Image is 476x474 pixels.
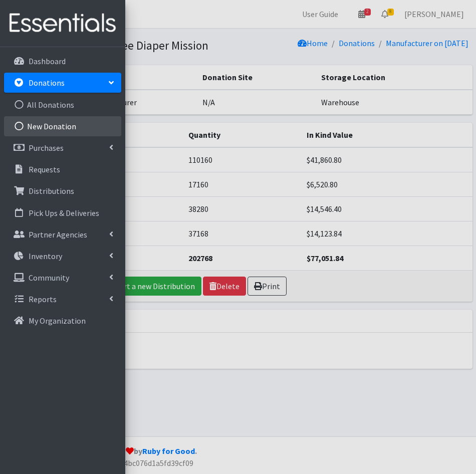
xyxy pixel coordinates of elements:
a: Distributions [4,181,121,201]
p: Requests [29,164,60,174]
p: Pick Ups & Deliveries [29,208,99,218]
p: Purchases [29,143,64,153]
img: HumanEssentials [4,7,121,40]
a: Pick Ups & Deliveries [4,203,121,223]
a: My Organization [4,311,121,331]
p: Reports [29,294,57,304]
p: Donations [29,78,65,88]
a: Inventory [4,246,121,266]
a: Requests [4,159,121,179]
a: Reports [4,289,121,309]
p: Inventory [29,251,62,261]
p: Community [29,273,69,283]
a: All Donations [4,95,121,115]
a: Partner Agencies [4,224,121,245]
a: New Donation [4,116,121,136]
a: Community [4,268,121,288]
a: Dashboard [4,51,121,71]
p: Distributions [29,186,74,196]
p: My Organization [29,316,86,326]
p: Dashboard [29,56,66,66]
p: Partner Agencies [29,229,87,240]
a: Donations [4,73,121,93]
a: Purchases [4,138,121,158]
